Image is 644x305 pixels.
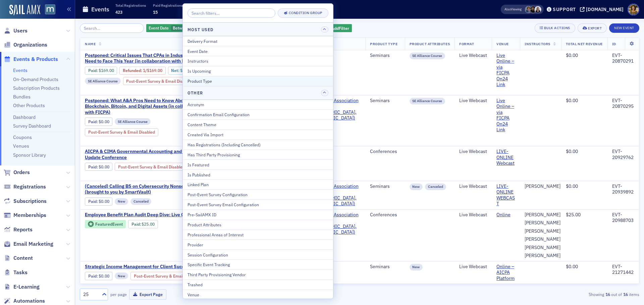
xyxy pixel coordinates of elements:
[13,297,45,305] span: Automations
[88,274,99,279] span: :
[183,249,333,259] button: Session Configuration
[115,198,128,205] div: New
[307,98,361,121] a: *[US_STATE] Association of CPAs ([GEOGRAPHIC_DATA], [GEOGRAPHIC_DATA])
[544,26,570,30] div: Bulk Actions
[459,183,487,189] div: Live Webcast
[588,26,602,30] div: Export
[530,6,537,13] span: Lauren McDonough
[80,23,144,33] input: Search…
[370,149,400,155] div: Conferences
[370,212,400,218] div: Conferences
[4,198,47,205] a: Subscriptions
[325,24,352,32] button: AddFilter
[525,220,560,226] div: [PERSON_NAME]
[190,3,203,8] p: Paid
[612,53,634,64] div: EVT-20870291
[187,111,328,118] div: Confirmation Email Configuration
[187,272,328,278] div: Third Party Provisioning Vendor
[85,272,112,280] div: Paid: 0 - $0
[410,183,423,190] div: New
[99,274,109,279] span: $0.00
[85,198,112,206] div: Paid: 9 - $0
[307,212,361,235] span: *Maryland Association of CPAs (Timonium, MD)
[13,114,36,120] a: Dashboard
[370,42,397,46] span: Product Type
[9,5,40,15] img: SailAMX
[187,181,328,187] div: Linked Plan
[566,263,578,270] span: $0.00
[504,7,522,12] span: Viewing
[85,53,210,64] span: Postponed: Critical Issues That CPAs in Industry Will Need to Face This Year (in collaboration wi...
[187,26,213,32] h4: Most Used
[13,283,40,291] span: E-Learning
[149,25,169,30] span: Event Date
[115,273,128,279] div: New
[425,183,446,190] div: Canceled
[370,98,400,104] div: Seminars
[187,252,328,258] div: Session Configuration
[4,41,47,49] a: Organizations
[535,23,575,33] button: Bulk Actions
[525,253,560,259] a: [PERSON_NAME]
[525,42,550,46] span: Instructors
[496,42,509,46] span: Venue
[88,199,99,204] span: :
[183,239,333,249] button: Provider
[88,119,97,124] a: Paid
[525,183,560,189] a: [PERSON_NAME]
[4,226,33,233] a: Reports
[131,222,142,227] span: :
[525,212,560,218] a: [PERSON_NAME]
[115,3,146,8] p: Total Registrations
[278,8,328,18] button: Condition Group
[586,6,624,12] div: [DOMAIN_NAME]
[612,42,616,46] span: ID
[130,272,204,280] div: Post-Event Survey
[183,159,333,169] button: Is Featured
[4,27,28,34] a: Users
[99,199,109,204] span: $0.00
[187,122,328,128] div: Content Theme
[85,42,96,46] span: Name
[183,169,333,179] button: Is Published
[99,119,109,124] span: $0.00
[110,291,127,297] label: per page
[85,220,126,228] div: Featured Event
[496,183,515,207] a: LIVE- ONLINE WEBCAST
[459,98,487,104] div: Live Webcast
[496,264,515,282] a: Online – AICPA Platform
[88,274,97,279] a: Paid
[85,212,198,218] span: Employee Benefit Plan Audit Deep Dive: Live Q&A
[612,212,634,224] div: EVT-20988703
[183,200,333,210] button: Post-Event Survey Email Configuration
[370,183,400,189] div: Seminars
[183,189,333,200] button: Post-Event Survey Configuration
[459,42,474,46] span: Format
[525,228,560,234] a: [PERSON_NAME]
[410,264,423,271] div: New
[85,183,210,195] span: (Canceled) Calling BS on Cybersecurity Nonsense (brought to you by SmartVault)
[88,199,97,204] a: Paid
[496,212,511,218] a: Online
[183,280,333,290] button: Trashed
[459,149,487,155] div: Live Webcast
[4,212,46,219] a: Memberships
[85,128,158,136] div: Post-Event Survey
[187,101,328,107] div: Acronym
[187,282,328,288] div: Trashed
[289,11,322,15] div: Condition Group
[183,109,333,120] button: Confirmation Email Configuration
[187,242,328,248] div: Provider
[142,222,155,227] span: $25.00
[85,78,121,84] div: SE Alliance Course
[85,118,112,126] div: Paid: 0 - $0
[612,98,634,109] div: EVT-20870295
[187,8,275,18] input: Search filters...
[13,143,29,149] a: Venues
[13,67,28,73] a: Events
[13,198,47,205] span: Subscriptions
[622,291,629,297] strong: 16
[210,3,226,8] p: Refunded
